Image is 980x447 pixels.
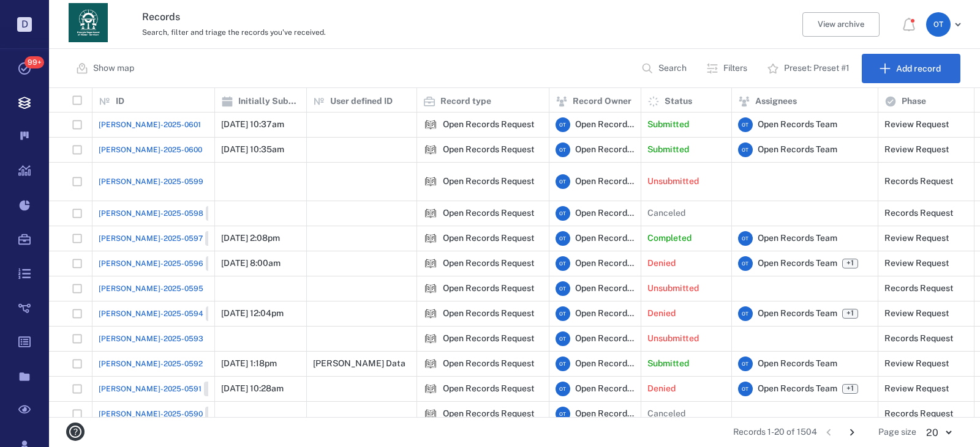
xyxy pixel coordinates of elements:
[573,95,631,108] p: Record Owner
[116,95,124,108] p: ID
[658,62,687,75] p: Search
[926,12,965,37] button: OT
[423,281,438,296] div: Open Records Request
[738,382,753,396] div: O T
[842,309,858,319] span: +1
[69,3,108,42] img: Georgia Department of Human Services logo
[423,306,438,321] img: icon Open Records Request
[738,256,753,271] div: O T
[647,175,699,188] p: Unsubmitted
[99,408,203,419] span: [PERSON_NAME]-2025-0590
[738,117,753,132] div: O T
[99,144,202,155] a: [PERSON_NAME]-2025-0600
[99,206,239,221] a: [PERSON_NAME]-2025-0598
[575,144,635,156] span: Open Records Team
[575,119,635,131] span: Open Records Team
[443,409,535,418] div: Open Records Request
[647,119,689,131] p: Submitted
[556,356,570,371] div: O T
[423,256,438,271] img: icon Open Records Request
[556,174,570,189] div: O T
[575,308,635,320] span: Open Records Team
[99,231,239,246] a: [PERSON_NAME]-2025-0597Closed
[423,174,438,189] img: icon Open Records Request
[423,281,438,296] img: icon Open Records Request
[755,95,797,108] p: Assignees
[556,382,570,396] div: O T
[423,407,438,421] div: Open Records Request
[221,308,284,320] p: [DATE] 12:04pm
[758,232,837,245] span: Open Records Team
[575,257,635,270] span: Open Records Team
[884,284,954,293] div: Records Request
[878,426,916,438] span: Page size
[99,407,239,421] a: [PERSON_NAME]-2025-0590Closed
[556,256,570,271] div: O T
[423,331,438,346] div: Open Records Request
[443,359,535,368] div: Open Records Request
[575,283,635,295] span: Open Records Team
[99,306,239,321] a: [PERSON_NAME]-2025-0594
[423,231,438,246] img: icon Open Records Request
[738,356,753,371] div: O T
[443,177,535,186] div: Open Records Request
[884,359,949,368] div: Review Request
[916,426,960,440] div: 20
[884,384,949,393] div: Review Request
[733,426,817,438] span: Records 1-20 of 1504
[758,383,837,395] span: Open Records Team
[647,383,676,395] p: Denied
[817,423,864,442] nav: pagination navigation
[758,144,837,156] span: Open Records Team
[556,407,570,421] div: O T
[738,142,753,157] div: O T
[575,207,635,220] span: Open Records Team
[575,175,635,188] span: Open Records Team
[723,62,747,75] p: Filters
[61,418,89,446] button: help
[423,174,438,189] div: Open Records Request
[423,231,438,246] div: Open Records Request
[99,283,203,294] span: [PERSON_NAME]-2025-0595
[443,209,535,218] div: Open Records Request
[556,206,570,221] div: O T
[423,117,438,132] div: Open Records Request
[842,259,858,268] span: +1
[443,334,535,343] div: Open Records Request
[423,382,438,396] img: icon Open Records Request
[208,408,236,419] span: Closed
[17,17,32,32] p: D
[647,144,689,156] p: Submitted
[884,309,949,318] div: Review Request
[842,384,858,394] span: +1
[99,119,201,130] a: [PERSON_NAME]-2025-0601
[758,358,837,370] span: Open Records Team
[884,234,949,243] div: Review Request
[423,382,438,396] div: Open Records Request
[443,259,535,268] div: Open Records Request
[238,95,300,108] p: Initially Submitted Date
[844,383,856,394] span: +1
[647,207,685,220] p: Canceled
[443,284,535,293] div: Open Records Request
[99,208,203,219] span: [PERSON_NAME]-2025-0598
[699,54,757,83] button: Filters
[738,306,753,321] div: O T
[758,119,837,131] span: Open Records Team
[423,356,438,371] div: Open Records Request
[556,331,570,346] div: O T
[844,258,856,268] span: +1
[99,233,203,244] span: [PERSON_NAME]-2025-0597
[884,334,954,343] div: Records Request
[142,28,326,37] span: Search, filter and triage the records you've received.
[99,333,203,344] a: [PERSON_NAME]-2025-0593
[221,119,284,131] p: [DATE] 10:37am
[99,308,203,319] span: [PERSON_NAME]-2025-0594
[208,233,236,243] span: Closed
[99,382,238,396] a: [PERSON_NAME]-2025-0591Closed
[784,62,850,75] p: Preset: Preset #1
[221,358,277,370] p: [DATE] 1:18pm
[647,358,689,370] p: Submitted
